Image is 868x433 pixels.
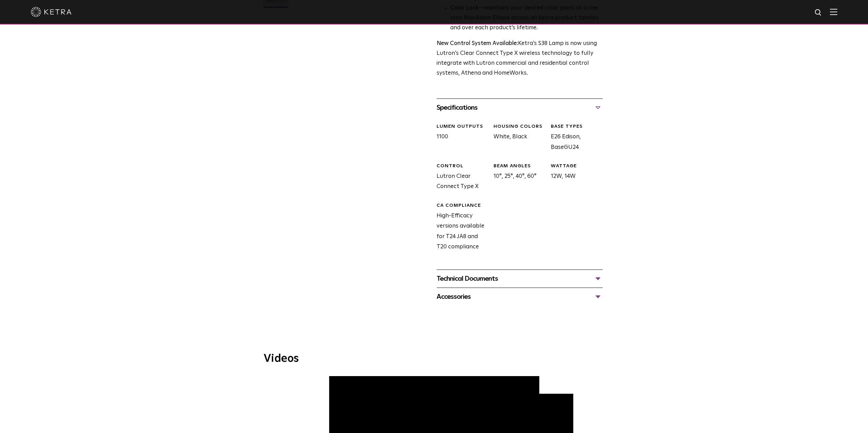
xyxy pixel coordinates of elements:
[437,102,603,113] div: Specifications
[437,123,488,130] div: LUMEN OUTPUTS
[814,9,823,17] img: search icon
[437,39,603,78] p: Ketra’s S38 Lamp is now using Lutron’s Clear Connect Type X wireless technology to fully integrat...
[488,163,545,192] div: 10°, 25°, 40°, 60°
[264,353,605,364] h3: Videos
[545,123,602,153] div: E26 Edison, BaseGU24
[437,41,518,46] strong: New Control System Available:
[431,202,488,252] div: High-Efficacy versions available for T24 JA8 and T20 compliance
[431,163,488,192] div: Lutron Clear Connect Type X
[437,163,488,170] div: CONTROL
[545,163,602,192] div: 12W, 14W
[437,202,488,209] div: CA Compliance
[830,9,837,15] img: Hamburger%20Nav.svg
[494,123,545,130] div: HOUSING COLORS
[550,163,602,170] div: WATTAGE
[437,291,603,302] div: Accessories
[488,123,545,153] div: White, Black
[437,273,603,284] div: Technical Documents
[31,7,72,17] img: ketra-logo-2019-white
[494,163,545,170] div: BEAM ANGLES
[431,123,488,153] div: 1100
[550,123,602,130] div: BASE TYPES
